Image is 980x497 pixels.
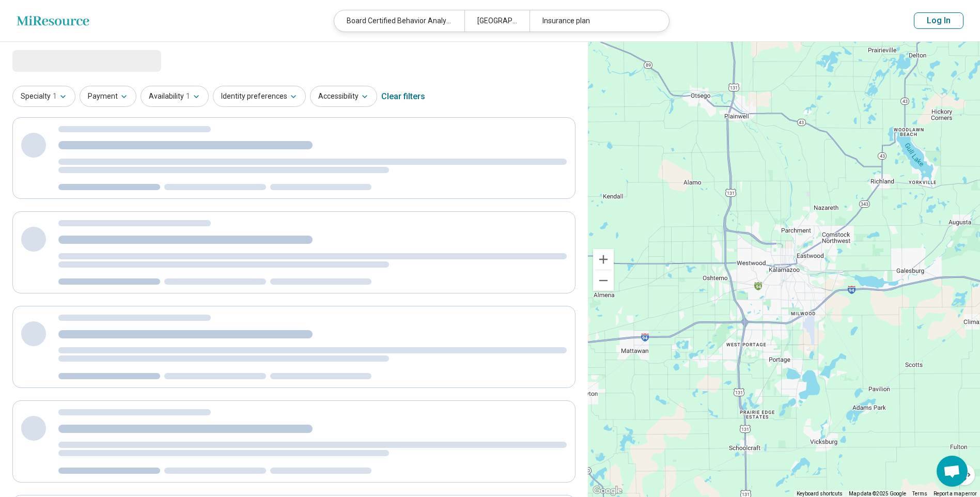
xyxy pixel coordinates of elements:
button: Identity preferences [213,86,306,107]
div: Open chat [937,456,968,487]
button: Log In [914,12,963,29]
div: [GEOGRAPHIC_DATA] [464,10,530,32]
button: Payment [80,86,136,107]
div: Clear filters [381,84,425,109]
div: Board Certified Behavior Analyst (BCBA) [334,10,464,32]
span: Loading... [12,50,99,71]
button: Accessibility [310,86,377,107]
a: Terms (opens in new tab) [912,491,927,496]
span: Map data ©2025 Google [849,491,906,496]
span: 1 [186,91,190,102]
div: Insurance plan [530,10,660,32]
button: Zoom in [593,249,614,270]
button: Specialty1 [12,86,75,107]
button: Zoom out [593,270,614,291]
button: Availability1 [141,86,209,107]
a: Report a map error [934,491,977,496]
span: 1 [53,91,57,102]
